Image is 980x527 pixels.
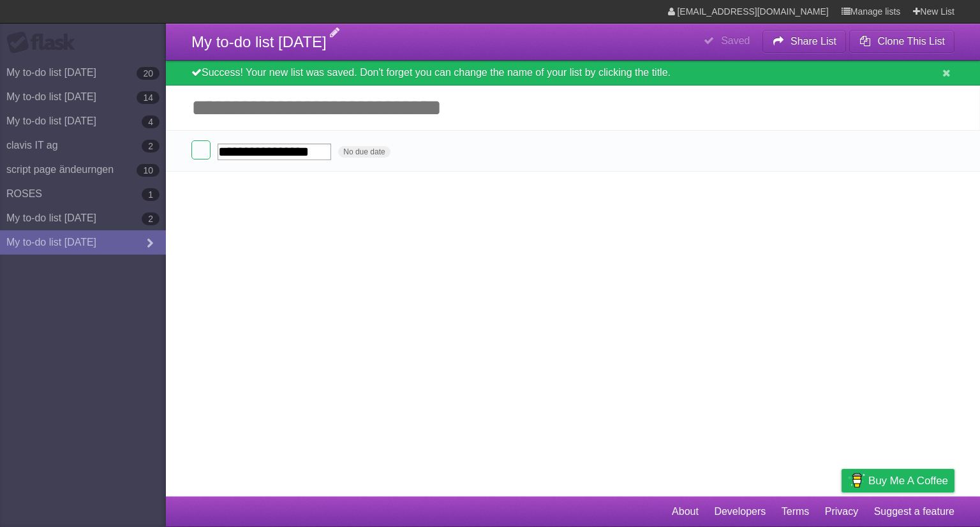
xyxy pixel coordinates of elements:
label: Done [191,140,211,160]
b: 2 [142,140,160,152]
a: Suggest a feature [874,500,954,524]
button: Clone This List [849,30,954,53]
b: Share List [791,36,836,47]
b: 4 [142,115,160,128]
span: No due date [338,146,390,158]
img: Buy me a coffee [848,470,865,491]
b: Saved [721,35,750,46]
a: Privacy [825,500,858,524]
a: About [672,500,699,524]
a: Developers [714,500,766,524]
b: 20 [137,67,160,80]
a: Buy me a coffee [842,469,954,493]
div: Flask [6,31,83,54]
div: Success! Your new list was saved. Don't forget you can change the name of your list by clicking t... [166,61,980,85]
span: My to-do list [DATE] [191,33,327,50]
b: 2 [142,212,160,225]
a: Terms [782,500,810,524]
button: Share List [762,30,847,53]
b: Clone This List [877,36,945,47]
b: 1 [142,188,160,201]
b: 10 [137,164,160,177]
b: 14 [137,91,160,104]
span: Buy me a coffee [868,470,948,492]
